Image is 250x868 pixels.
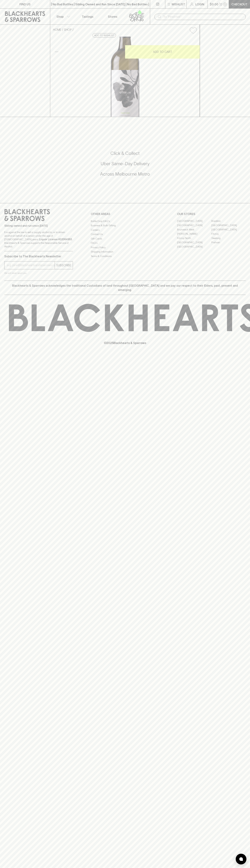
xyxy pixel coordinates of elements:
input: e.g. jane@blackheartsandsparrows.com.au [7,262,55,268]
p: ADD TO CART [153,50,172,54]
p: Sibling owned and run since [DATE] [4,224,73,228]
p: FIND US [19,2,31,6]
p: It is against the law to sell or supply alcohol to, or to obtain alcohol on behalf of a person un... [4,230,73,248]
a: Geelong [211,236,246,240]
button: Add to wishlist [93,33,116,38]
p: Checkout [231,2,247,6]
a: FAQ's [91,241,159,245]
p: We will never spam you [4,271,73,275]
a: Stores [100,9,125,24]
button: SUBSCRIBE [55,261,73,269]
a: [GEOGRAPHIC_DATA] [177,223,211,228]
p: OUR STORES [177,212,246,216]
p: Stores [108,14,117,19]
a: Terms & Conditions [91,254,159,258]
p: Tastings [82,14,93,19]
a: Careers [91,228,159,232]
p: $0.00 [210,2,218,6]
a: [GEOGRAPHIC_DATA] [177,219,211,223]
a: Business & Bulk Gifting [91,223,159,228]
p: Wishlist [172,2,185,6]
a: [PERSON_NAME] [177,232,211,236]
a: [GEOGRAPHIC_DATA] [177,245,211,249]
a: HOME [53,28,61,31]
a: Tastings [75,9,100,24]
div: Call to action block [4,136,246,196]
button: Add to wishlist [188,26,198,35]
button: Shop [50,9,75,24]
p: Login [195,2,204,6]
a: Prahran [211,240,246,245]
img: bubble-icon [239,857,243,861]
a: Privacy Policy [91,245,159,250]
a: [GEOGRAPHIC_DATA] [211,228,246,232]
h5: Uber Same-Day Delivery [4,161,246,167]
a: Bottle Drop FAQ's [91,219,159,223]
p: Shop [56,14,64,19]
p: 0 [224,3,226,5]
p: Blackhearts & Sparrows acknowledges the traditional Custodians of land throughout [GEOGRAPHIC_DAT... [7,283,243,292]
a: Contact Us [91,232,159,236]
a: [GEOGRAPHIC_DATA] [211,223,246,228]
a: [GEOGRAPHIC_DATA] [177,240,211,245]
a: Braddon [211,219,246,223]
strong: Liquor License #32064953 [39,238,72,241]
button: ADD TO CART [125,45,200,59]
a: Brunswick West [177,228,211,232]
p: Subscribe to The Blackhearts Newsletter [4,254,73,258]
h5: Across Melbourne Metro [4,171,246,177]
input: Try "Pinot noir" [163,14,243,20]
a: SHOP [64,28,72,31]
p: SUBSCRIBE [56,263,71,267]
p: OTHER AREAS [91,212,159,216]
a: Fitzroy North [177,236,211,240]
img: 11213.png [50,37,200,117]
a: Fitzroy [211,232,246,236]
a: Shipping Information [91,250,159,254]
a: Gift Cards [91,236,159,241]
h5: Click & Collect [4,150,246,156]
